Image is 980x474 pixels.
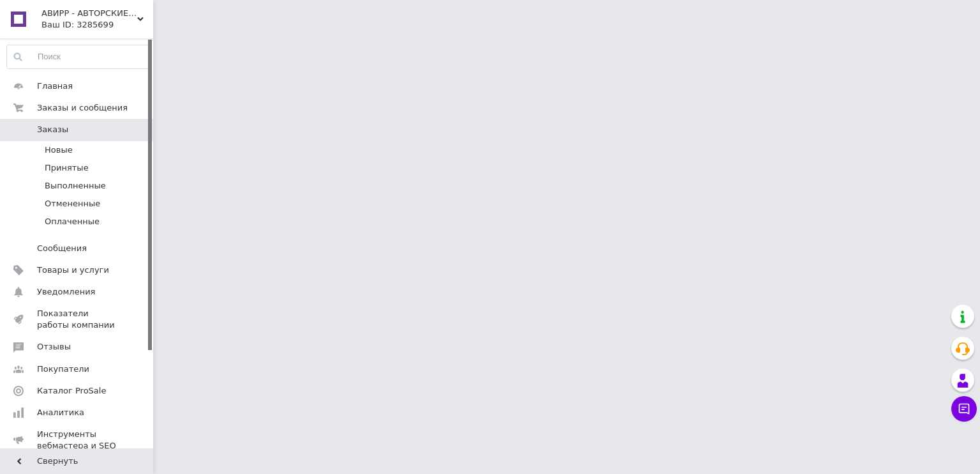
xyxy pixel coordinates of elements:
[37,124,68,135] span: Заказы
[37,363,89,375] span: Покупатели
[41,8,137,19] span: АВИРР - АВТОРСКИЕ ВЯЗАНЫЕ ИЗДЕЛИЯ РУЧНОЙ РАБОТЫ
[45,198,100,210] span: Отмененные
[45,180,106,192] span: Выполненные
[7,45,150,68] input: Поиск
[37,429,118,452] span: Инструменты вебмастера и SEO
[37,286,95,298] span: Уведомления
[37,102,128,114] span: Заказы и сообщения
[37,80,73,92] span: Главная
[45,144,73,156] span: Новые
[37,264,109,276] span: Товары и услуги
[45,162,89,174] span: Принятые
[951,396,977,422] button: Чат с покупателем
[37,341,71,353] span: Отзывы
[37,308,118,331] span: Показатели работы компании
[37,407,84,418] span: Аналитика
[37,385,106,397] span: Каталог ProSale
[45,216,100,227] span: Оплаченные
[37,243,87,254] span: Сообщения
[41,19,153,31] div: Ваш ID: 3285699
